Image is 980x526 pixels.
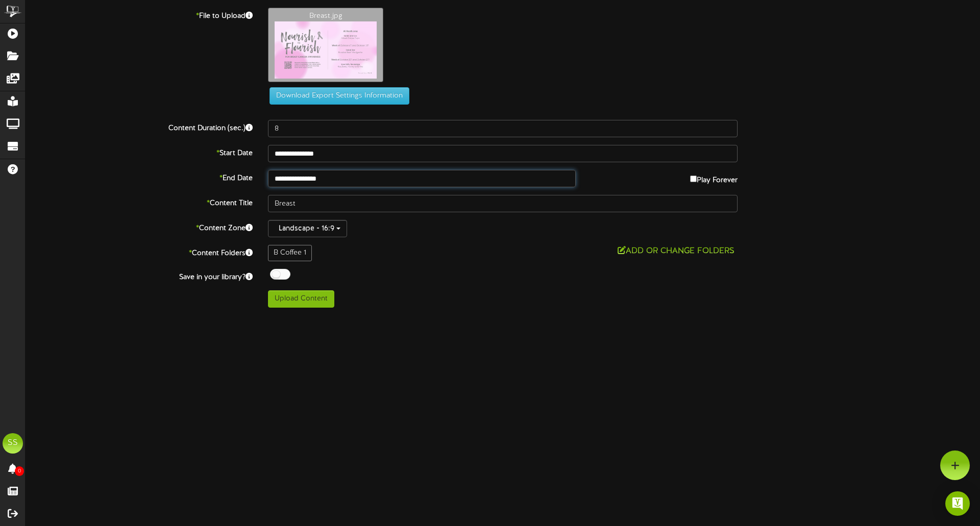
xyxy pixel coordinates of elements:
span: 0 [15,466,24,476]
label: End Date [18,170,260,184]
input: Play Forever [690,176,697,182]
input: Title of this Content [268,195,738,212]
button: Landscape - 16:9 [268,220,347,237]
div: SS [3,433,23,454]
label: Save in your library? [18,269,260,283]
label: File to Upload [18,8,260,21]
label: Play Forever [690,170,738,186]
label: Content Duration (sec.) [18,120,260,134]
div: B Coffee 1 [268,245,312,261]
label: Content Folders [18,245,260,259]
label: Content Title [18,195,260,209]
button: Upload Content [268,290,334,308]
button: Download Export Settings Information [269,87,409,105]
div: Open Intercom Messenger [945,491,970,516]
button: Add or Change Folders [615,245,738,258]
label: Content Zone [18,220,260,234]
label: Start Date [18,145,260,159]
a: Download Export Settings Information [264,92,409,100]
